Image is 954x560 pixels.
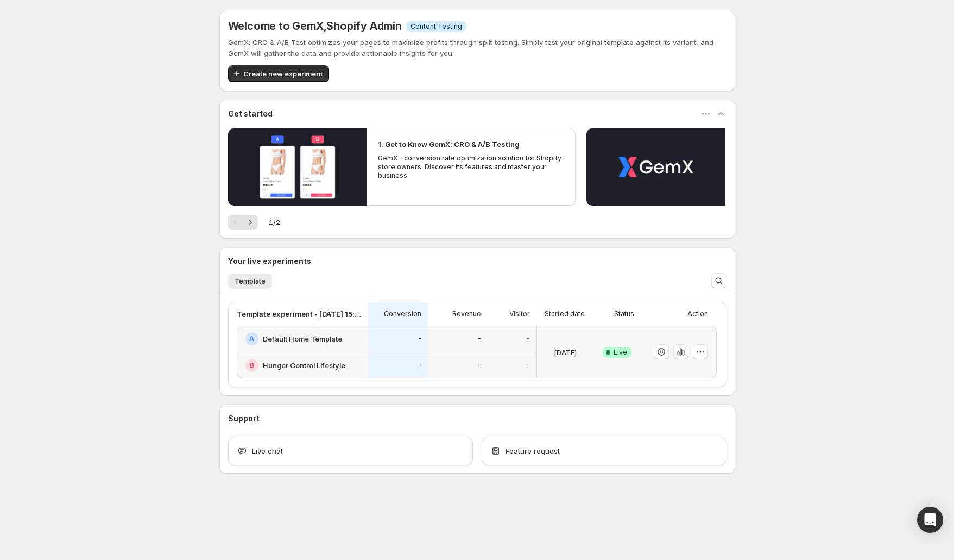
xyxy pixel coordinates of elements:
[527,334,530,343] p: -
[228,37,726,59] p: GemX: CRO & A/B Test optimizes your pages to maximize profits through split testing. Simply test ...
[384,310,421,318] p: Conversion
[235,277,266,286] span: Template
[249,334,254,343] h2: A
[509,310,530,318] p: Visitor
[228,215,258,230] nav: Pagination
[418,361,421,370] p: -
[478,334,481,343] p: -
[228,65,329,82] button: Create new experiment
[243,68,323,79] span: Create new experiment
[263,360,345,371] h2: Hunger Control Lifestyle
[228,256,311,267] h3: Your live experiments
[614,348,627,357] span: Live
[250,361,254,370] h2: B
[228,413,260,424] h3: Support
[545,310,585,318] p: Started date
[554,347,577,358] p: [DATE]
[478,361,481,370] p: -
[527,361,530,370] p: -
[614,310,634,318] p: Status
[917,507,943,533] div: Open Intercom Messenger
[269,217,280,228] span: 1 / 2
[410,22,462,31] span: Content Testing
[418,334,421,343] p: -
[378,154,565,180] p: GemX - conversion rate optimization solution for Shopify store owners. Discover its features and ...
[324,20,402,33] span: , Shopify Admin
[506,446,560,456] span: Feature request
[228,108,273,119] h3: Get started
[228,128,367,206] button: Play video
[452,310,481,318] p: Revenue
[586,128,725,206] button: Play video
[252,446,283,456] span: Live chat
[378,139,520,150] h2: 1. Get to Know GemX: CRO & A/B Testing
[243,215,258,230] button: Next
[263,333,342,344] h2: Default Home Template
[237,308,362,319] p: Template experiment - [DATE] 15:01:46
[687,310,708,318] p: Action
[228,20,402,33] h5: Welcome to GemX
[711,273,726,288] button: Search and filter results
